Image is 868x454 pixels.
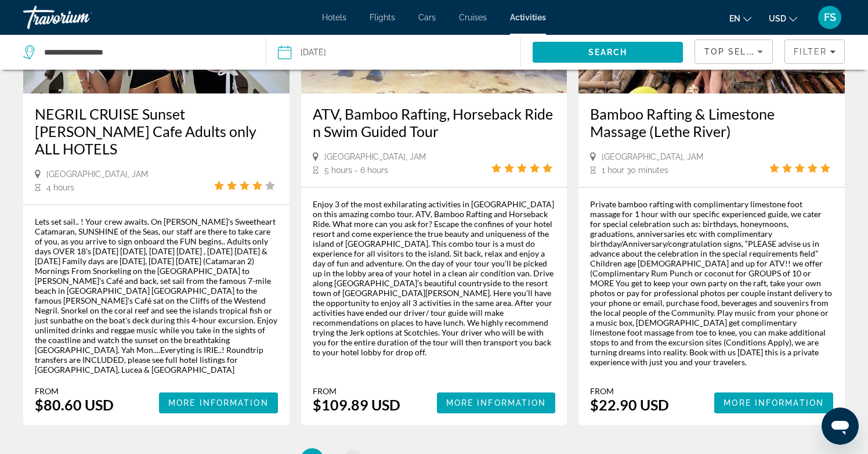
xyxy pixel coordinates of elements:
[769,14,786,23] span: USD
[313,105,556,140] a: ATV, Bamboo Rafting, Horseback Ride n Swim Guided Tour
[533,42,683,63] button: Search
[794,47,827,56] span: Filter
[590,386,669,396] div: From
[714,392,833,413] button: More Information
[278,35,520,70] button: [DATE]Date: Nov 28, 2025
[46,170,148,179] span: [GEOGRAPHIC_DATA], JAM
[35,386,114,396] div: From
[590,199,833,367] div: Private bamboo rafting with complimentary limestone foot massage for 1 hour with our specific exp...
[437,392,556,413] button: More Information
[46,183,74,192] span: 4 hours
[824,12,836,23] span: FS
[588,48,628,57] span: Search
[704,47,771,56] span: Top Sellers
[35,105,278,157] a: NEGRIL CRUISE Sunset [PERSON_NAME] Cafe Adults only ALL HOTELS
[724,398,824,408] span: More Information
[313,199,556,357] div: Enjoy 3 of the most exhilarating activities in [GEOGRAPHIC_DATA] on this amazing combo tour. ATV,...
[324,165,388,175] span: 5 hours - 6 hours
[822,408,859,445] iframe: Button to launch messaging window
[35,396,114,413] div: $80.60 USD
[168,398,269,408] span: More Information
[322,13,346,22] a: Hotels
[590,105,833,140] a: Bamboo Rafting & Limestone Massage (Lethe River)
[704,45,763,59] mat-select: Sort by
[784,39,845,64] button: Filters
[35,217,278,374] div: Lets set sail.. ! Your crew awaits. On [PERSON_NAME]'s Sweetheart Catamaran, SUNSHINE of the Seas...
[729,10,751,27] button: Change language
[446,398,547,408] span: More Information
[602,152,703,161] span: [GEOGRAPHIC_DATA], JAM
[815,5,845,30] button: User Menu
[459,13,487,22] a: Cruises
[370,13,395,22] a: Flights
[324,152,426,161] span: [GEOGRAPHIC_DATA], JAM
[43,44,248,61] input: Search destination
[313,396,400,413] div: $109.89 USD
[769,10,797,27] button: Change currency
[729,14,740,23] span: en
[23,2,139,33] a: Travorium
[418,13,436,22] a: Cars
[590,396,669,413] div: $22.90 USD
[602,165,668,175] span: 1 hour 30 minutes
[159,392,278,413] button: More Information
[313,386,400,396] div: From
[510,13,546,22] a: Activities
